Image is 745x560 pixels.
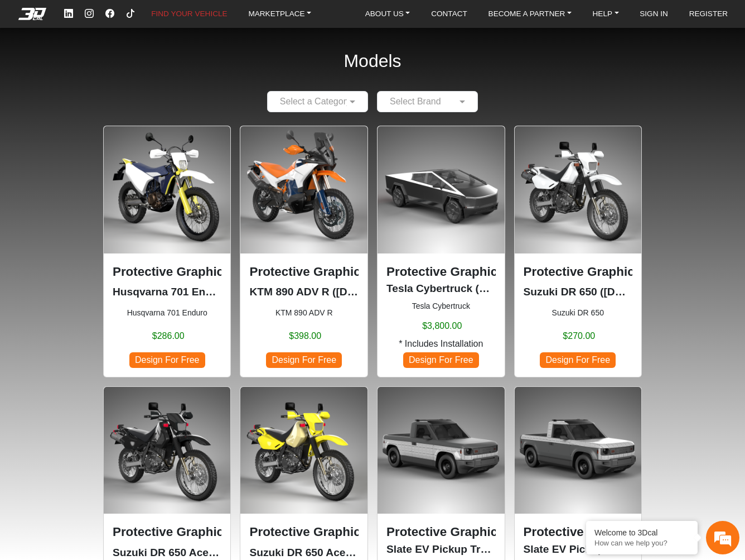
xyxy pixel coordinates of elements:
[524,307,633,319] small: Suzuki DR 650
[152,329,185,343] span: $286.00
[563,329,595,343] span: $270.00
[249,523,359,542] p: Protective Graphic Kit
[399,337,483,351] span: * Includes Installation
[524,542,633,558] p: Slate EV Pickup Truck Half Top Set (2026)
[386,300,496,312] small: Tesla Cybertruck
[378,387,505,514] img: EV Pickup TruckHalf Bottom Set2026
[113,262,222,281] p: Protective Graphic Kit
[403,352,479,367] span: Design For Free
[386,523,496,542] p: Protective Graphic Kit
[377,126,505,377] div: Tesla Cybertruck
[685,6,733,22] a: REGISTER
[540,352,616,367] span: Design For Free
[515,126,642,253] img: DR 6501996-2024
[594,528,689,537] div: Welcome to 3Dcal
[289,329,321,343] span: $398.00
[386,281,496,297] p: Tesla Cybertruck (2024)
[249,262,359,281] p: Protective Graphic Kit
[635,6,673,22] a: SIGN IN
[244,6,316,22] a: MARKETPLACE
[378,126,505,253] img: Cybertrucknull2024
[249,307,359,319] small: KTM 890 ADV R
[104,387,231,514] img: DR 650Acerbis Tank 6.6 Gl1996-2024
[524,262,633,281] p: Protective Graphic Kit
[240,126,367,253] img: 890 ADV R null2023-2025
[344,36,401,87] h2: Models
[103,126,231,377] div: Husqvarna 701 Enduro
[113,284,222,300] p: Husqvarna 701 Enduro (2016-2024)
[240,387,367,514] img: DR 650Acerbis Tank 5.3 Gl1996-2024
[147,6,231,22] a: FIND YOUR VEHICLE
[361,6,415,22] a: ABOUT US
[249,284,359,300] p: KTM 890 ADV R (2023-2025)
[104,126,231,253] img: 701 Enduronull2016-2024
[588,6,623,22] a: HELP
[113,523,222,542] p: Protective Graphic Kit
[266,352,342,367] span: Design For Free
[240,126,368,377] div: KTM 890 ADV R
[524,523,633,542] p: Protective Graphic Kit
[422,319,462,333] span: $3,800.00
[515,387,642,514] img: EV Pickup TruckHalf Top Set2026
[594,539,689,547] p: How can we help you?
[113,307,222,319] small: Husqvarna 701 Enduro
[129,352,205,367] span: Design For Free
[386,542,496,558] p: Slate EV Pickup Truck Half Bottom Set (2026)
[514,126,642,377] div: Suzuki DR 650
[427,6,472,22] a: CONTACT
[524,284,633,300] p: Suzuki DR 650 (1996-2024)
[386,262,496,281] p: Protective Graphic Kit
[484,6,576,22] a: BECOME A PARTNER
